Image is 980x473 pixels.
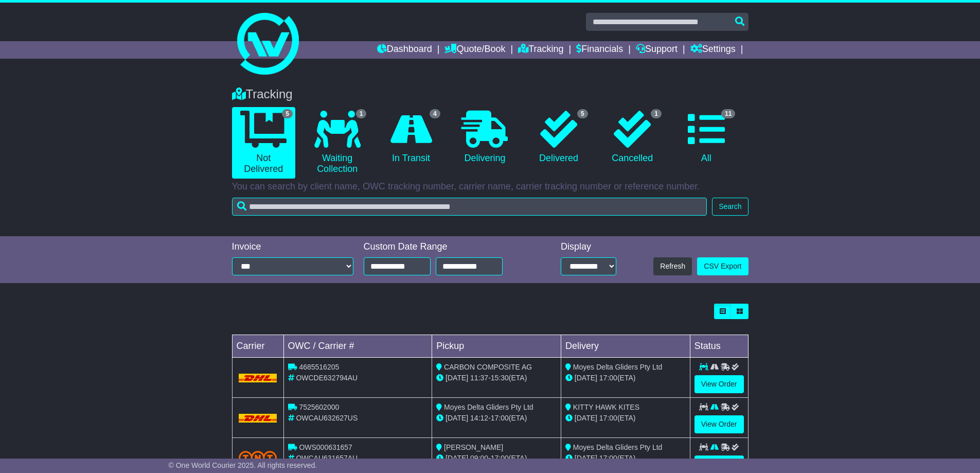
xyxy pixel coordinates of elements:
a: Tracking [518,41,563,59]
span: 15:30 [491,374,509,382]
span: 11:37 [470,374,488,382]
span: 14:12 [470,414,488,422]
span: OWS000631657 [299,443,352,451]
div: (ETA) [565,453,686,464]
div: Tracking [227,87,754,102]
span: OWCAU632627US [296,414,358,422]
span: 17:00 [491,454,509,462]
span: 17:00 [599,374,617,382]
button: Search [712,198,748,216]
img: DHL.png [239,374,277,382]
span: Moyes Delta Gliders Pty Ltd [573,443,663,451]
a: CSV Export [697,257,748,275]
a: 5 Not Delivered [232,107,295,179]
a: View Order [694,375,744,393]
span: OWCAU631657AU [296,454,358,462]
span: [DATE] [446,414,468,422]
span: 17:00 [599,454,617,462]
td: Delivery [561,335,690,358]
span: 7525602000 [299,403,339,411]
span: OWCDE632794AU [296,374,358,382]
span: [PERSON_NAME] [444,443,503,451]
td: Pickup [432,335,561,358]
span: [DATE] [446,374,468,382]
span: [DATE] [575,414,597,422]
a: Dashboard [377,41,432,59]
span: [DATE] [446,454,468,462]
span: 5 [282,109,293,118]
td: Carrier [232,335,283,358]
a: 5 Delivered [527,107,590,168]
a: Delivering [453,107,516,168]
span: Moyes Delta Gliders Pty Ltd [573,363,663,371]
span: CARBON COMPOSITE AG [444,363,532,371]
a: Financials [576,41,623,59]
span: 5 [577,109,588,118]
span: 09:00 [470,454,488,462]
div: - (ETA) [436,373,557,383]
span: 17:00 [491,414,509,422]
span: 17:00 [599,414,617,422]
td: OWC / Carrier # [283,335,432,358]
span: 4 [430,109,440,118]
p: You can search by client name, OWC tracking number, carrier name, carrier tracking number or refe... [232,181,749,192]
span: © One World Courier 2025. All rights reserved. [169,461,317,469]
span: 11 [721,109,735,118]
td: Status [690,335,748,358]
span: 1 [356,109,367,118]
a: 4 In Transit [379,107,442,168]
a: 1 Waiting Collection [306,107,369,179]
a: Settings [690,41,736,59]
span: KITTY HAWK KITES [573,403,639,411]
span: [DATE] [575,374,597,382]
a: Quote/Book [444,41,505,59]
a: 1 Cancelled [601,107,664,168]
span: 1 [651,109,662,118]
div: (ETA) [565,373,686,383]
button: Refresh [653,257,692,275]
span: Moyes Delta Gliders Pty Ltd [444,403,533,411]
div: - (ETA) [436,453,557,464]
a: View Order [694,415,744,433]
div: Invoice [232,241,353,253]
div: - (ETA) [436,413,557,424]
a: 11 All [674,107,738,168]
div: (ETA) [565,413,686,424]
div: Custom Date Range [364,241,529,253]
img: TNT_Domestic.png [239,451,277,465]
span: [DATE] [575,454,597,462]
a: Support [636,41,678,59]
span: 4685516205 [299,363,339,371]
img: DHL.png [239,414,277,422]
div: Display [561,241,616,253]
